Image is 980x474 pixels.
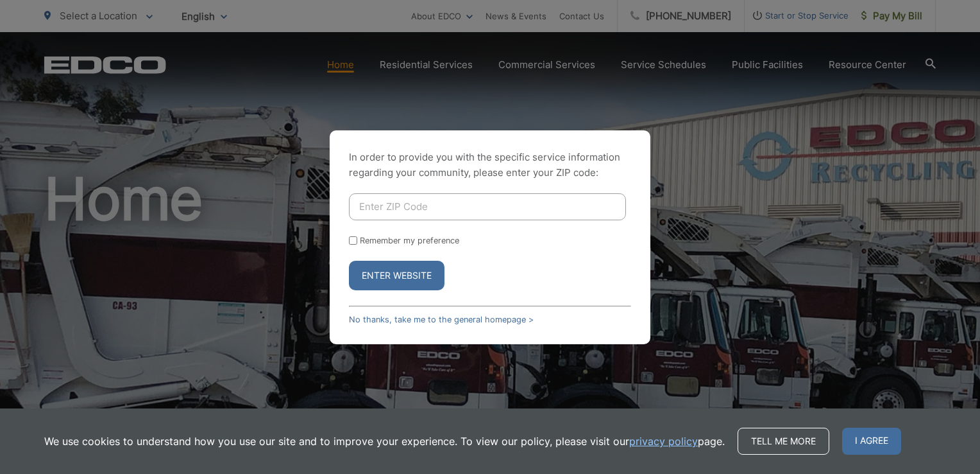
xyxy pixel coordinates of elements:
p: We use cookies to understand how you use our site and to improve your experience. To view our pol... [44,434,725,449]
a: Tell me more [738,428,829,455]
span: I agree [842,428,901,455]
p: In order to provide you with the specific service information regarding your community, please en... [349,150,631,180]
input: Enter ZIP Code [349,193,626,220]
label: Remember my preference [360,236,459,245]
a: privacy policy [629,434,698,449]
a: No thanks, take me to the general homepage > [349,315,534,324]
button: Enter Website [349,261,444,290]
